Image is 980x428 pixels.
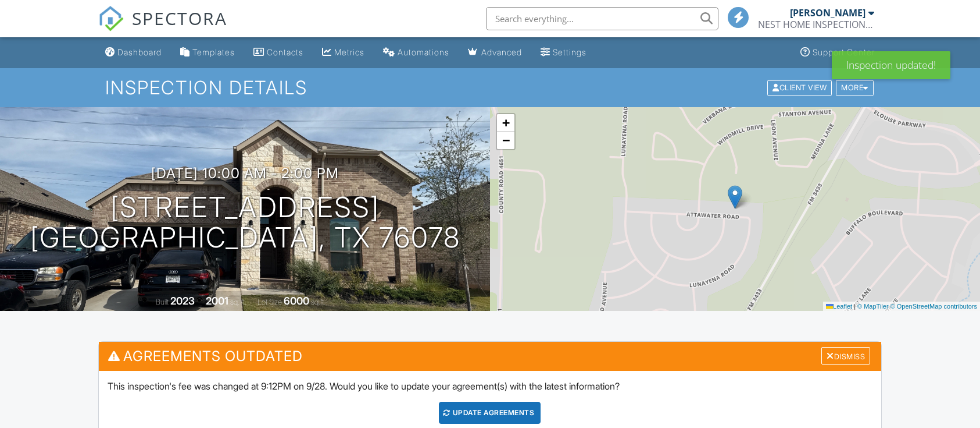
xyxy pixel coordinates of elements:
[311,298,326,306] span: sq.ft.
[98,16,227,40] a: SPECTORA
[30,192,460,254] h1: [STREET_ADDRESS] [GEOGRAPHIC_DATA], TX 76078
[481,47,522,57] div: Advanced
[192,47,235,57] div: Templates
[206,295,228,307] div: 2001
[758,19,874,30] div: NEST HOME INSPECTIONS, LLC
[836,80,874,95] div: More
[854,303,856,310] span: |
[284,295,309,307] div: 6000
[267,47,303,57] div: Contacts
[398,47,449,57] div: Automations
[857,303,889,310] a: © MapTiler
[502,133,510,147] span: −
[334,47,364,57] div: Metrics
[497,114,514,132] a: Zoom in
[497,132,514,149] a: Zoom out
[170,295,195,307] div: 2023
[98,6,124,31] img: The Best Home Inspection Software - Spectora
[553,47,586,57] div: Settings
[378,42,454,63] a: Automations (Basic)
[463,42,527,63] a: Advanced
[439,402,541,424] div: Update Agreements
[766,83,835,91] a: Client View
[832,51,950,79] div: Inspection updated!
[156,298,169,306] span: Built
[105,77,874,98] h1: Inspection Details
[257,298,282,306] span: Lot Size
[117,47,162,57] div: Dashboard
[486,7,718,30] input: Search everything...
[99,342,882,370] h3: Agreements Outdated
[101,42,166,63] a: Dashboard
[502,115,510,130] span: +
[317,42,369,63] a: Metrics
[813,47,875,57] div: Support Center
[790,7,865,19] div: [PERSON_NAME]
[821,347,870,365] div: Dismiss
[728,185,742,209] img: Marker
[230,298,246,306] span: sq. ft.
[826,303,852,310] a: Leaflet
[249,42,308,63] a: Contacts
[151,165,339,181] h3: [DATE] 10:00 am - 2:00 pm
[796,42,879,63] a: Support Center
[767,80,832,95] div: Client View
[890,303,977,310] a: © OpenStreetMap contributors
[536,42,591,63] a: Settings
[132,6,227,30] span: SPECTORA
[176,42,239,63] a: Templates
